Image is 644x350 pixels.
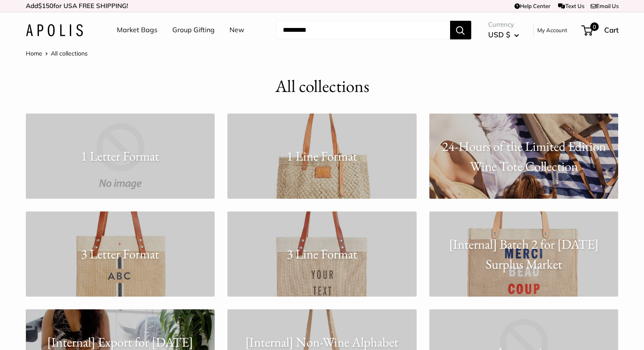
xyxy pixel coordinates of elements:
p: 3 Letter Format [26,244,215,264]
a: 0 Cart [582,23,619,37]
p: 1 Line Format [227,146,417,166]
span: All collections [51,50,88,57]
p: 1 Letter Format [26,146,215,166]
a: My Account [537,25,567,35]
a: Text Us [558,3,584,9]
a: Email Us [591,3,619,9]
p: [Internal] Batch 2 for [DATE] Surplus Market [429,234,619,274]
p: 24-Hours of the Limited Edition Wine Tote Collection [429,136,619,176]
span: 0 [590,22,598,31]
input: Search... [276,21,450,39]
a: New [229,24,244,36]
a: Home [26,50,42,57]
a: 1 Line Format [227,114,417,199]
a: 3 Letter Format [26,211,215,297]
span: $150 [38,2,53,10]
button: USD $ [488,28,519,42]
nav: Breadcrumb [26,48,88,59]
a: 1 Letter Format [26,114,215,199]
a: Market Bags [117,24,158,36]
a: 3 Line Format [227,211,417,297]
a: 24-Hours of the Limited Edition Wine Tote Collection [429,114,619,199]
button: Search [450,21,471,39]
span: Cart [604,25,619,34]
a: [Internal] Batch 2 for [DATE] Surplus Market [429,211,619,297]
a: Help Center [514,3,550,9]
span: Currency [488,19,519,31]
a: Group Gifting [172,24,215,36]
img: Apolis [26,24,83,36]
p: 3 Line Format [227,244,417,264]
h1: All collections [275,74,369,99]
span: USD $ [488,30,510,39]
